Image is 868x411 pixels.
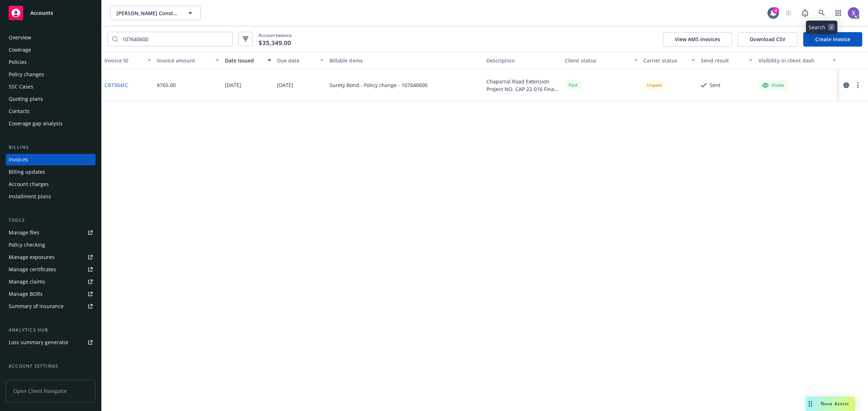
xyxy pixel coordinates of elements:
[9,105,30,117] div: Contacts
[6,56,95,68] a: Policies
[329,81,427,89] div: Surety Bond - Policy change - 107640600
[259,32,292,46] span: Account balance
[6,191,95,202] a: Installment plans
[6,251,95,263] a: Manage exposures
[9,93,43,105] div: Quoting plans
[110,6,201,20] button: [PERSON_NAME] Construction Co., Inc.
[758,57,828,64] div: Visibility in client dash
[698,52,756,69] button: Send result
[327,52,484,69] button: Billable items
[756,52,839,69] button: Visibility in client dash
[6,227,95,238] a: Manage files
[6,118,95,129] a: Coverage gap analysis
[9,337,69,348] div: Loss summary generator
[6,154,95,165] a: Invoices
[9,264,56,275] div: Manage certificates
[9,178,49,190] div: Account charges
[277,81,293,89] div: [DATE]
[6,373,95,384] a: Service team
[806,397,855,411] button: Nova Assist
[102,52,154,69] button: Invoice ID
[9,32,31,43] div: Overview
[9,239,45,251] div: Policy checking
[222,52,275,69] button: Date issued
[116,9,179,17] span: [PERSON_NAME] Construction Co., Inc.
[6,166,95,178] a: Billing updates
[565,57,630,64] div: Client status
[274,52,327,69] button: Due date
[225,57,264,64] div: Date issued
[9,227,39,238] div: Manage files
[6,44,95,56] a: Coverage
[6,3,95,23] a: Accounts
[806,397,815,411] div: Drag to move
[6,326,95,334] div: Analytics hub
[738,32,797,47] button: Download CSV
[701,57,745,64] div: Send result
[157,81,176,89] div: $765.00
[641,52,698,69] button: Carrier status
[565,81,581,90] div: Paid
[9,154,28,165] div: Invoices
[762,82,784,88] div: Visible
[6,69,95,80] a: Policy changes
[6,363,95,370] div: Account settings
[154,52,222,69] button: Invoice amount
[9,118,63,129] div: Coverage gap analysis
[105,81,128,89] a: CB7304FC
[9,191,51,202] div: Installment plans
[9,373,40,384] div: Service team
[831,6,846,20] a: Switch app
[6,144,95,151] div: Billing
[814,6,829,20] a: Search
[773,7,779,14] div: 4
[6,81,95,92] a: SSC Cases
[259,38,291,48] span: $35,349.00
[9,166,45,178] div: Billing updates
[486,78,559,93] div: Chaparral Road Extension Project NO. CAP 22-016 Final Contract Amount: $1,923,881.00 Job #22216 A...
[6,105,95,117] a: Contacts
[484,52,562,69] button: Description
[6,300,95,312] a: Summary of insurance
[9,44,31,56] div: Coverage
[9,288,43,300] div: Manage BORs
[6,288,95,300] a: Manage BORs
[105,57,143,64] div: Invoice ID
[6,380,95,402] span: Open Client Navigator
[9,56,27,68] div: Policies
[6,93,95,105] a: Quoting plans
[781,6,796,20] a: Start snowing
[6,239,95,251] a: Policy checking
[6,264,95,275] a: Manage certificates
[486,57,559,64] div: Description
[6,337,95,348] a: Loss summary generator
[157,57,211,64] div: Invoice amount
[643,81,665,90] div: Unpaid
[663,32,732,47] button: View AMS invoices
[643,57,687,64] div: Carrier status
[6,276,95,287] a: Manage claims
[118,32,232,46] input: Filter by keyword...
[225,81,241,89] div: [DATE]
[9,251,55,263] div: Manage exposures
[112,36,118,42] svg: Search
[562,52,641,69] button: Client status
[803,32,862,47] a: Create Invoice
[9,69,44,80] div: Policy changes
[6,217,95,224] div: Tools
[277,57,316,64] div: Due date
[30,10,53,16] span: Accounts
[9,300,64,312] div: Summary of insurance
[821,401,849,407] span: Nova Assist
[848,7,859,19] img: photo
[710,81,720,89] div: Sent
[329,57,481,64] div: Billable items
[9,81,33,92] div: SSC Cases
[9,276,45,287] div: Manage claims
[6,178,95,190] a: Account charges
[6,32,95,43] a: Overview
[798,6,812,20] a: Report a Bug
